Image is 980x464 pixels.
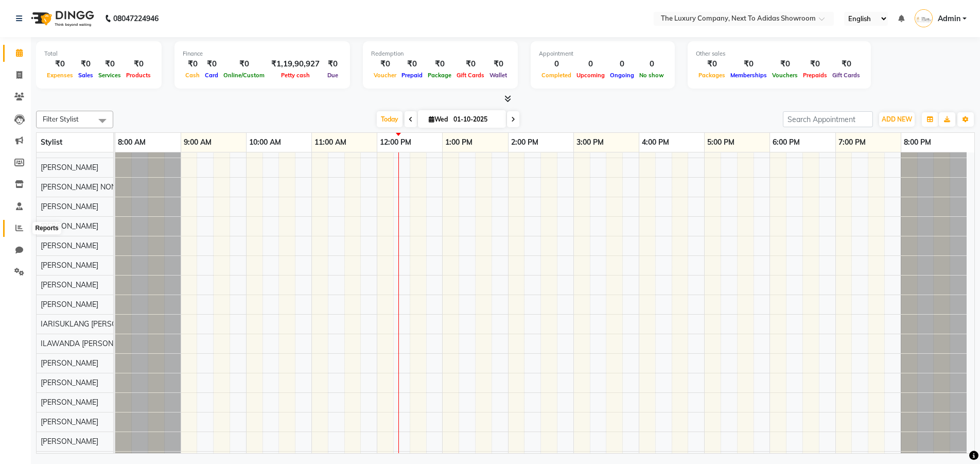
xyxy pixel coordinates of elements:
[41,241,98,250] span: [PERSON_NAME]
[183,49,342,58] div: Finance
[639,135,672,150] a: 4:00 PM
[915,9,933,27] img: Admin
[425,72,454,79] span: Package
[41,300,98,309] span: [PERSON_NAME]
[830,72,863,79] span: Gift Cards
[769,58,800,70] div: ₹0
[43,115,79,123] span: Filter Stylist
[450,112,502,127] input: 2025-10-01
[221,58,267,70] div: ₹0
[371,72,399,79] span: Voucher
[539,49,667,58] div: Appointment
[487,58,510,70] div: ₹0
[879,112,915,127] button: ADD NEW
[76,72,96,79] span: Sales
[454,72,487,79] span: Gift Cards
[371,58,399,70] div: ₹0
[696,49,863,58] div: Other sales
[882,115,912,123] span: ADD NEW
[426,115,450,123] span: Wed
[769,72,800,79] span: Vouchers
[41,417,98,426] span: [PERSON_NAME]
[607,72,637,79] span: Ongoing
[443,135,475,150] a: 1:00 PM
[399,58,425,70] div: ₹0
[728,58,769,70] div: ₹0
[115,135,148,150] a: 8:00 AM
[705,135,737,150] a: 5:00 PM
[728,72,769,79] span: Memberships
[377,111,402,127] span: Today
[783,111,873,127] input: Search Appointment
[183,72,202,79] span: Cash
[637,58,667,70] div: 0
[96,72,124,79] span: Services
[44,58,76,70] div: ₹0
[41,339,139,348] span: ILAWANDA [PERSON_NAME]
[247,135,284,150] a: 10:00 AM
[800,72,830,79] span: Prepaids
[509,135,541,150] a: 2:00 PM
[41,319,181,329] span: IARISUKLANG [PERSON_NAME] SAWIAN
[113,4,159,33] b: 08047224946
[41,163,98,172] span: [PERSON_NAME]
[41,202,98,211] span: [PERSON_NAME]
[938,13,960,24] span: Admin
[41,138,62,147] span: Stylist
[32,222,61,234] div: Reports
[41,182,138,192] span: [PERSON_NAME] NONGRUM
[41,221,98,231] span: [PERSON_NAME]
[770,135,802,150] a: 6:00 PM
[371,49,510,58] div: Redemption
[574,135,606,150] a: 3:00 PM
[324,58,342,70] div: ₹0
[325,72,341,79] span: Due
[836,135,868,150] a: 7:00 PM
[124,58,153,70] div: ₹0
[454,58,487,70] div: ₹0
[574,58,607,70] div: 0
[41,358,98,368] span: [PERSON_NAME]
[267,58,324,70] div: ₹1,19,90,927
[41,261,98,270] span: [PERSON_NAME]
[487,72,510,79] span: Wallet
[124,72,153,79] span: Products
[377,135,414,150] a: 12:00 PM
[26,4,97,33] img: logo
[800,58,830,70] div: ₹0
[181,135,214,150] a: 9:00 AM
[221,72,267,79] span: Online/Custom
[574,72,607,79] span: Upcoming
[312,135,349,150] a: 11:00 AM
[183,58,202,70] div: ₹0
[696,72,728,79] span: Packages
[539,72,574,79] span: Completed
[696,58,728,70] div: ₹0
[41,398,98,407] span: [PERSON_NAME]
[278,72,312,79] span: Petty cash
[202,58,221,70] div: ₹0
[44,72,76,79] span: Expenses
[425,58,454,70] div: ₹0
[202,72,221,79] span: Card
[76,58,96,70] div: ₹0
[96,58,124,70] div: ₹0
[830,58,863,70] div: ₹0
[41,378,98,387] span: [PERSON_NAME]
[399,72,425,79] span: Prepaid
[901,135,934,150] a: 8:00 PM
[44,49,153,58] div: Total
[539,58,574,70] div: 0
[41,437,98,446] span: [PERSON_NAME]
[637,72,667,79] span: No show
[41,280,98,289] span: [PERSON_NAME]
[607,58,637,70] div: 0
